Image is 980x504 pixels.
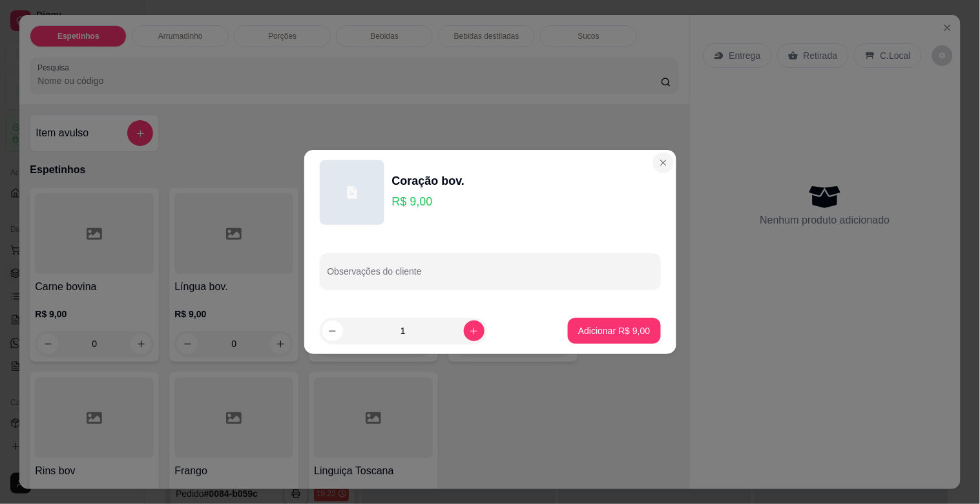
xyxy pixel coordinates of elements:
[322,320,343,341] button: decrease-product-quantity
[328,270,653,283] input: Observações do cliente
[392,172,465,190] div: Coração bov.
[578,324,650,337] p: Adicionar R$ 9,00
[392,193,465,211] p: R$ 9,00
[568,318,660,344] button: Adicionar R$ 9,00
[464,320,485,341] button: increase-product-quantity
[653,152,674,173] button: Close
